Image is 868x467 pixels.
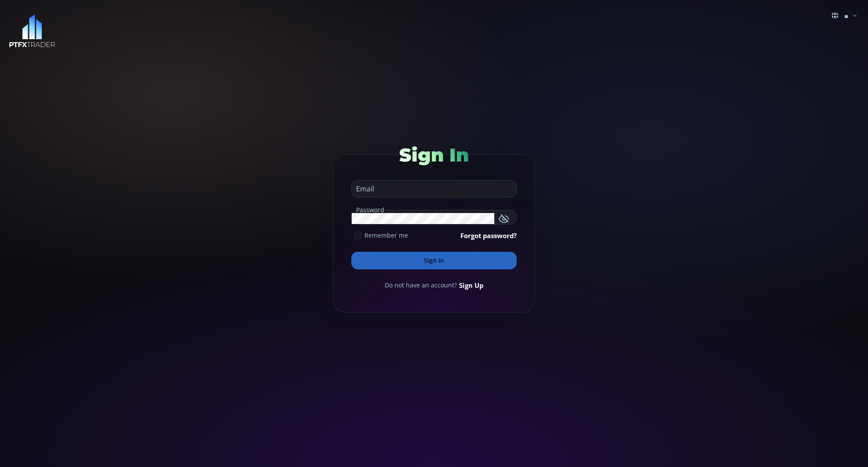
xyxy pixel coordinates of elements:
div: Do not have an account? [351,280,517,290]
span: Sign In [399,143,469,166]
a: Forgot password? [460,231,517,240]
img: LOGO [9,14,55,48]
button: Sign In [351,252,517,269]
a: Sign Up [459,280,483,290]
span: Remember me [364,231,408,240]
